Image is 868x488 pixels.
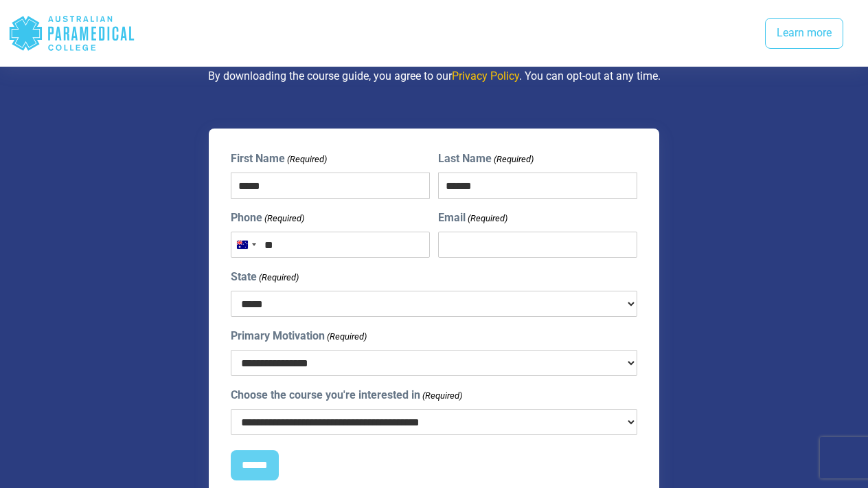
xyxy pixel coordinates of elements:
label: Email [438,210,507,226]
label: Primary Motivation [231,328,367,344]
label: State [231,269,299,285]
label: First Name [231,151,327,167]
label: Choose the course you're interested in [231,387,462,403]
span: (Required) [467,212,508,225]
a: Learn more [765,18,843,49]
p: By downloading the course guide, you agree to our . You can opt-out at any time. [72,68,796,85]
span: (Required) [493,153,534,166]
label: Last Name [438,151,534,167]
button: Selected country [231,232,260,257]
span: (Required) [286,153,328,166]
span: (Required) [422,389,463,403]
div: Australian Paramedical College [8,11,135,56]
span: (Required) [326,330,367,344]
label: Phone [231,210,304,226]
span: (Required) [258,271,299,285]
a: Privacy Policy [452,69,519,82]
span: (Required) [264,212,305,225]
